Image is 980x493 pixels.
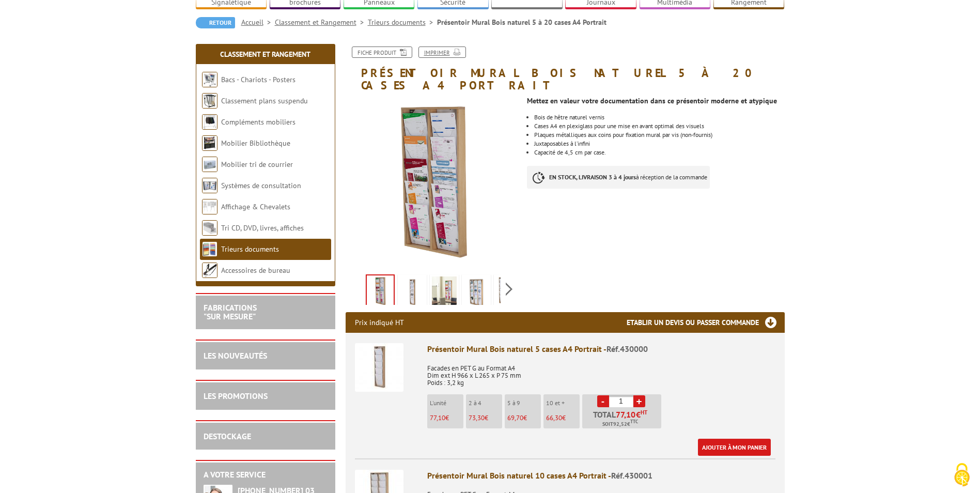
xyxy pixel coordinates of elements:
img: Tri CD, DVD, livres, affiches [202,220,217,236]
img: Cookies (fenêtre modale) [949,462,975,488]
a: Mobilier tri de courrier [221,160,293,169]
strong: EN STOCK, LIVRAISON 3 à 4 jours [549,173,636,181]
a: Mobilier Bibliothèque [221,138,290,148]
p: 5 à 9 [507,399,541,407]
img: 430002_mise_en_scene.jpg [464,276,489,309]
img: Mobilier tri de courrier [202,157,217,172]
a: LES PROMOTIONS [204,391,268,401]
li: Juxtaposables à l’infini [534,141,784,147]
img: Mobilier Bibliothèque [202,135,217,151]
a: Accueil [241,18,275,27]
p: € [430,414,463,422]
li: Cases A4 en plexiglass pour une mise en avant optimal des visuels [534,123,784,129]
img: Affichage & Chevalets [202,199,217,214]
p: 10 et + [546,399,580,407]
p: Prix indiqué HT [355,312,404,333]
a: Classement et Rangement [275,18,368,27]
button: Cookies (fenêtre modale) [944,458,980,493]
span: 77,10 [430,413,445,422]
a: Compléments mobiliers [221,117,295,127]
p: 2 à 4 [469,399,502,407]
a: Classement plans suspendu [221,96,308,105]
img: 430001_presentoir_mural_bois_naturel_10_cases_a4_portrait_flyers.jpg [346,97,520,271]
img: 430000_presentoir_mise_en_scene.jpg [400,276,425,309]
a: Affichage & Chevalets [221,202,290,211]
a: Imprimer [418,47,466,58]
a: Trieurs documents [221,244,279,254]
img: Présentoir Mural Bois naturel 5 cases A4 Portrait [355,343,403,392]
img: Accessoires de bureau [202,263,217,278]
p: € [507,414,541,422]
div: Présentoir Mural Bois naturel 5 cases A4 Portrait - [427,343,775,355]
img: Classement plans suspendu [202,93,217,109]
span: Réf.430000 [606,344,648,354]
li: Plaques métalliques aux coins pour fixation mural par vis (non-fournis) [534,132,784,138]
span: 77,10 [616,410,636,419]
img: 430001_presentoir_mural_bois_naturel_10_cases_a4_portrait_situation.jpg [432,276,457,309]
span: 73,30 [469,413,485,422]
li: Présentoir Mural Bois naturel 5 à 20 cases A4 Portrait [437,17,606,27]
img: 430001_presentoir_mural_bois_naturel_10_cases_a4_portrait_flyers.jpg [367,275,394,307]
a: Classement et Rangement [220,50,310,59]
div: Présentoir Mural Bois naturel 10 cases A4 Portrait - [427,470,775,482]
p: à réception de la commande [527,166,710,189]
a: LES NOUVEAUTÉS [204,350,267,361]
span: 69,70 [507,413,523,422]
img: Bacs - Chariots - Posters [202,72,217,87]
a: DESTOCKAGE [204,431,251,441]
img: Compléments mobiliers [202,114,217,130]
strong: Mettez en valeur votre documentation dans ce présentoir moderne et atypique [527,96,777,105]
h1: Présentoir Mural Bois naturel 5 à 20 cases A4 Portrait [338,47,792,91]
p: € [469,414,502,422]
a: Tri CD, DVD, livres, affiches [221,223,304,233]
a: Systèmes de consultation [221,181,301,190]
span: Réf.430001 [611,470,652,481]
p: € [546,414,580,422]
h2: A votre service [204,470,328,480]
span: Next [504,281,514,298]
p: Facades en PET G au Format A4 Dim ext H 966 x L 265 x P 75 mm Poids : 3,2 kg [427,358,775,387]
span: € [636,410,641,419]
span: Soit € [602,420,638,428]
a: Retour [196,17,235,28]
a: Fiche produit [352,47,412,58]
a: FABRICATIONS"Sur Mesure" [204,302,257,322]
h3: Etablir un devis ou passer commande [627,312,785,333]
a: Trieurs documents [368,18,437,27]
li: Capacité de 4,5 cm par case. [534,149,784,156]
img: Trieurs documents [202,241,217,257]
a: + [633,395,645,407]
a: Ajouter à mon panier [698,439,771,456]
img: 430003_mise_en_scene.jpg [496,276,521,309]
a: Bacs - Chariots - Posters [221,75,295,84]
span: 92,52 [613,420,627,428]
a: Accessoires de bureau [221,266,290,275]
li: Bois de hêtre naturel vernis [534,114,784,120]
a: - [597,395,609,407]
p: Total [585,410,661,428]
span: 66,30 [546,413,562,422]
img: Systèmes de consultation [202,178,217,193]
sup: TTC [630,419,638,424]
p: L'unité [430,399,463,407]
sup: HT [641,409,647,416]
